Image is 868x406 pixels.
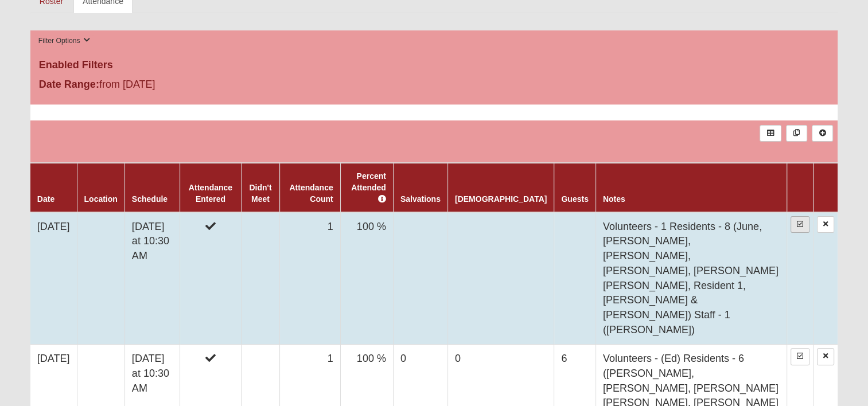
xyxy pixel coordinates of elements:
td: 100 % [340,212,393,345]
a: Merge Records into Merge Template [786,125,807,142]
a: Alt+N [812,125,833,142]
td: 1 [280,212,340,345]
div: from [DATE] [30,77,299,95]
a: Enter Attendance [791,348,809,365]
a: Location [84,194,118,204]
td: Volunteers - 1 Residents - 8 (June, [PERSON_NAME], [PERSON_NAME], [PERSON_NAME], [PERSON_NAME] [P... [595,212,787,345]
th: Salvations [393,163,447,212]
a: Delete [817,216,834,233]
button: Filter Options [35,35,94,47]
th: Guests [554,163,595,212]
a: Attendance Entered [189,183,232,204]
a: Attendance Count [289,183,333,204]
a: Schedule [132,194,168,204]
td: [DATE] [30,212,77,345]
td: [DATE] at 10:30 AM [124,212,180,345]
h4: Enabled Filters [39,59,829,72]
label: Date Range: [39,77,99,92]
a: Enter Attendance [791,216,809,233]
th: [DEMOGRAPHIC_DATA] [447,163,554,212]
a: Percent Attended [351,171,386,204]
a: Export to Excel [760,125,781,142]
a: Notes [603,194,625,204]
a: Delete [817,348,834,365]
a: Didn't Meet [249,183,271,204]
a: Date [37,194,55,204]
